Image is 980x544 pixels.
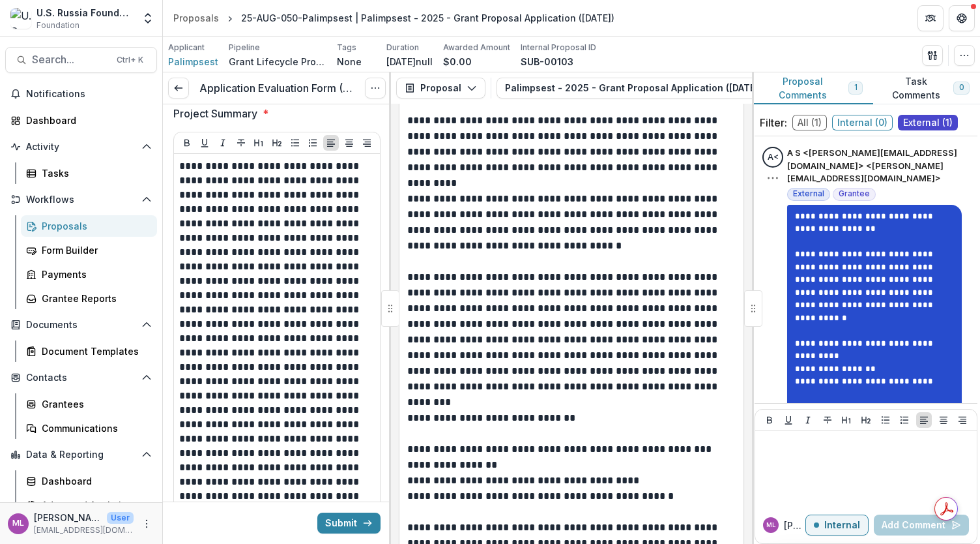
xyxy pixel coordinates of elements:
[26,449,136,461] span: Data & Reporting
[443,55,472,68] p: $0.00
[21,393,157,415] a: Grantees
[839,189,870,198] span: Grantee
[26,89,152,100] span: Notifications
[215,135,231,151] button: Italicize
[42,166,147,180] div: Tasks
[26,142,136,153] span: Activity
[858,412,874,428] button: Heading 2
[305,135,321,151] button: Ordered List
[107,512,134,524] p: User
[386,55,433,68] p: [DATE]null
[760,115,787,130] p: Filter:
[229,55,326,68] p: Grant Lifecycle Process
[854,83,857,92] span: 1
[916,412,932,428] button: Align Left
[21,417,157,439] a: Communications
[21,239,157,261] a: Form Builder
[21,264,157,285] a: Payments
[766,172,779,185] button: Options
[42,344,147,358] div: Document Templates
[179,135,195,151] button: Bold
[949,5,975,31] button: Get Help
[5,444,157,465] button: Open Data & Reporting
[114,53,146,67] div: Ctrl + K
[5,314,157,335] button: Open Documents
[173,106,257,121] p: Project Summary
[824,520,860,531] p: Internal
[766,522,776,528] div: Maria Lvova
[341,135,357,151] button: Align Center
[317,513,381,534] button: Submit
[21,494,157,516] a: Advanced Analytics
[820,412,835,428] button: Strike
[396,78,485,98] button: Proposal
[752,72,873,104] button: Proposal Comments
[21,340,157,362] a: Document Templates
[269,135,285,151] button: Heading 2
[12,519,24,528] div: Maria Lvova
[26,372,136,384] span: Contacts
[168,8,620,27] nav: breadcrumb
[792,115,827,130] span: All ( 1 )
[197,135,212,151] button: Underline
[762,412,777,428] button: Bold
[26,113,147,127] div: Dashboard
[768,153,779,162] div: A S <fruehling@protonmail.com> <fruehling@protonmail.com>
[168,8,224,27] a: Proposals
[323,135,339,151] button: Align Left
[784,519,805,532] p: [PERSON_NAME]
[359,135,375,151] button: Align Right
[337,55,362,68] p: None
[251,135,267,151] button: Heading 1
[5,189,157,210] button: Open Workflows
[781,412,796,428] button: Underline
[21,215,157,237] a: Proposals
[42,292,147,305] div: Grantee Reports
[800,412,816,428] button: Italicize
[10,8,31,29] img: U.S. Russia Foundation
[521,55,573,68] p: SUB-00103
[42,243,147,257] div: Form Builder
[287,135,303,151] button: Bullet List
[5,83,157,104] button: Notifications
[168,55,218,68] a: Palimpsest
[832,115,893,130] span: Internal ( 0 )
[36,20,79,31] span: Foundation
[898,115,958,130] span: External ( 1 )
[955,412,970,428] button: Align Right
[521,42,596,53] p: Internal Proposal ID
[21,288,157,309] a: Grantee Reports
[42,267,147,281] div: Payments
[337,42,356,53] p: Tags
[805,515,869,536] button: Internal
[5,47,157,73] button: Search...
[42,397,147,411] div: Grantees
[365,78,386,98] button: Options
[839,412,854,428] button: Heading 1
[443,42,510,53] p: Awarded Amount
[873,72,980,104] button: Task Comments
[42,474,147,488] div: Dashboard
[787,147,970,185] p: A S <[PERSON_NAME][EMAIL_ADDRESS][DOMAIN_NAME]> <[PERSON_NAME][EMAIL_ADDRESS][DOMAIN_NAME]>
[42,219,147,233] div: Proposals
[42,498,147,512] div: Advanced Analytics
[21,162,157,184] a: Tasks
[229,42,260,53] p: Pipeline
[793,189,824,198] span: External
[42,421,147,435] div: Communications
[936,412,951,428] button: Align Center
[386,42,419,53] p: Duration
[199,82,354,95] h3: Application Evaluation Form (Internal)
[897,412,912,428] button: Ordered List
[241,11,614,25] div: 25-AUG-050-Palimpsest | Palimpsest - 2025 - Grant Proposal Application ([DATE])
[5,110,157,131] a: Dashboard
[36,6,134,20] div: U.S. Russia Foundation
[917,5,944,31] button: Partners
[21,470,157,492] a: Dashboard
[233,135,249,151] button: Strike
[32,53,109,66] span: Search...
[5,367,157,388] button: Open Contacts
[497,78,801,98] button: Palimpsest - 2025 - Grant Proposal Application ([DATE])
[34,511,102,524] p: [PERSON_NAME]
